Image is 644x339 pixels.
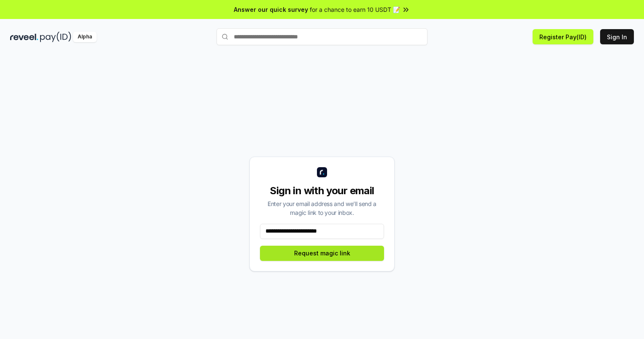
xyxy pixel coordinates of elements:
span: Answer our quick survey [234,5,308,14]
div: Enter your email address and we’ll send a magic link to your inbox. [260,199,384,217]
button: Request magic link [260,246,384,261]
button: Sign In [600,29,634,44]
span: for a chance to earn 10 USDT 📝 [310,5,400,14]
img: pay_id [40,32,71,42]
img: reveel_dark [10,32,38,42]
img: logo_small [317,167,327,177]
button: Register Pay(ID) [533,29,593,44]
div: Sign in with your email [260,184,384,198]
div: Alpha [73,32,97,42]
